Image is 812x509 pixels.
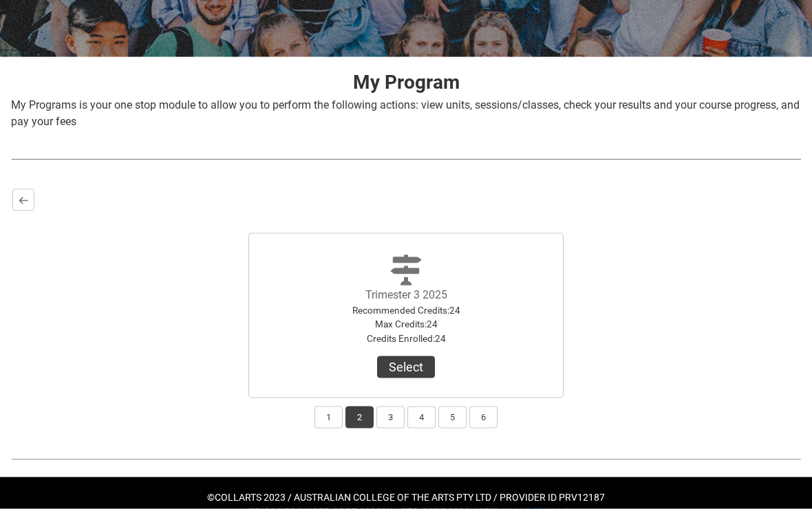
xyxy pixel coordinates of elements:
div: Credits Enrolled : 24 [329,332,483,345]
img: REDU_GREY_LINE [11,153,801,166]
button: 6 [469,407,498,429]
div: Max Credits : 24 [329,317,483,331]
label: Trimester 3 2025 [365,288,447,301]
span: My Programs is your one stop module to allow you to perform the following actions: view units, se... [11,98,800,128]
button: Back [12,189,34,211]
button: 5 [438,407,467,429]
button: 2 [345,407,374,429]
button: 4 [407,407,436,429]
img: REDU_GREY_LINE [11,453,801,466]
div: Recommended Credits : 24 [329,303,483,317]
strong: My Program [353,71,460,94]
button: 1 [314,407,343,429]
button: 3 [376,407,405,429]
button: Trimester 3 2025Recommended Credits:24Max Credits:24Credits Enrolled:24 [377,356,435,378]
